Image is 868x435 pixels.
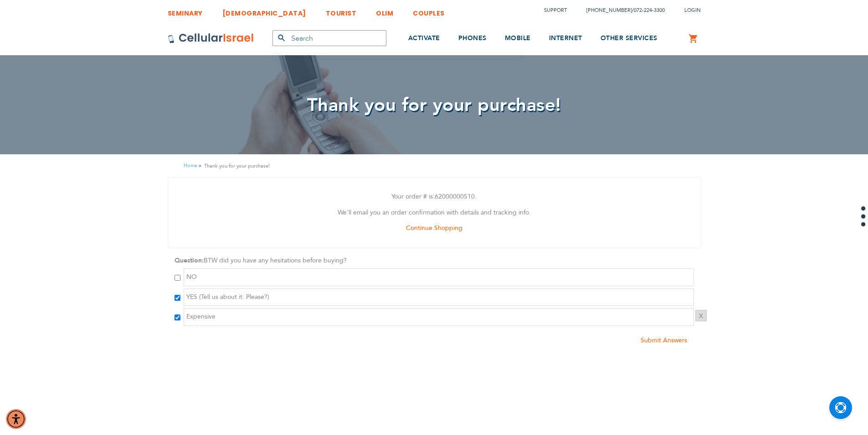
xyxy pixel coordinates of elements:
[204,256,347,265] span: BTW did you have any hesitations before buying?
[544,7,567,14] a: Support
[307,93,561,118] span: Thank you for your purchase!
[601,34,657,42] span: OTHER SERVICES
[549,21,582,56] a: INTERNET
[376,2,393,19] a: OLIM
[695,310,707,321] span: X
[222,2,306,19] a: [DEMOGRAPHIC_DATA]
[406,224,462,232] a: Continue Shopping
[435,192,475,201] span: 62000000510
[458,21,487,56] a: PHONES
[408,34,440,42] span: ACTIVATE
[175,256,204,265] strong: Question:
[505,21,531,56] a: MOBILE
[601,21,657,56] a: OTHER SERVICES
[272,30,386,46] input: Search
[458,34,487,42] span: PHONES
[186,312,216,321] span: Expensive
[204,162,270,170] strong: Thank you for your purchase!
[175,191,693,203] p: Your order # is: .
[184,162,197,169] a: Home
[505,34,531,42] span: MOBILE
[186,273,197,281] span: NO
[6,409,26,429] div: Accessibility Menu
[634,7,665,14] a: 072-224-3300
[577,4,665,17] li: /
[175,207,693,219] p: We'll email you an order confirmation with details and tracking info.
[586,7,632,14] a: [PHONE_NUMBER]
[168,2,203,19] a: SEMINARY
[549,34,582,42] span: INTERNET
[408,21,440,56] a: ACTIVATE
[326,2,357,19] a: TOURIST
[641,336,687,345] a: Submit Answers
[684,7,701,14] span: Login
[186,293,269,301] span: YES (Tell us about it. Please?)
[413,2,445,19] a: COUPLES
[168,33,254,44] img: Cellular Israel Logo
